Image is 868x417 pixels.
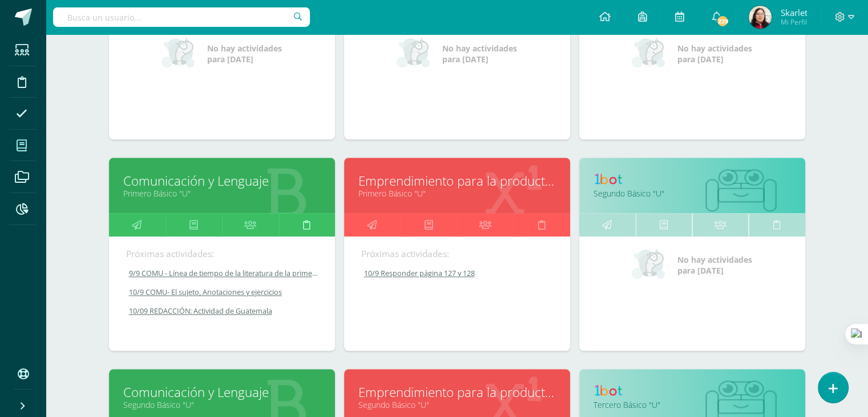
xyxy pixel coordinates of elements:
[126,268,319,278] a: 9/9 COMU - Línea de tiempo de la literatura de la primera mitad del siglo XX
[126,248,318,260] div: Próximas actividades:
[594,399,791,410] a: Tercero Básico "U"
[594,383,628,397] img: 1bot.png
[677,254,752,276] span: No hay actividades para [DATE]
[358,399,556,410] a: Segundo Básico "U"
[123,172,321,190] a: Comunicación y Lenguaje
[397,37,434,71] img: no_activities_small.png
[126,287,319,297] a: 10/9 COMU- El sujeto, Anotaciones y ejercicios
[594,172,628,186] img: 1bot.png
[361,268,554,278] a: 10/9 Responder página 127 y 128
[632,248,669,282] img: no_activities_small.png
[705,169,777,212] img: bot1.png
[780,17,807,27] span: Mi Perfil
[594,188,791,199] a: Segundo Básico "U"
[162,37,199,71] img: no_activities_small.png
[677,43,752,65] span: No hay actividades para [DATE]
[123,399,321,410] a: Segundo Básico "U"
[632,37,669,71] img: no_activities_small.png
[53,7,310,27] input: Busca un usuario...
[749,6,772,29] img: dbffebcdb1147f6a6764b037b1bfced6.png
[358,383,556,401] a: Emprendimiento para la productividad
[126,306,319,316] a: 10/09 REDACCIÓN: Actividad de Guatemala
[780,7,807,18] span: Skarlet
[361,248,553,260] div: Próximas actividades:
[123,188,321,199] a: Primero Básico "U"
[207,43,282,65] span: No hay actividades para [DATE]
[442,43,517,65] span: No hay actividades para [DATE]
[123,383,321,401] a: Comunicación y Lenguaje
[358,172,556,190] a: Emprendimiento para la productividad
[358,188,556,199] a: Primero Básico "U"
[716,15,729,27] span: 229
